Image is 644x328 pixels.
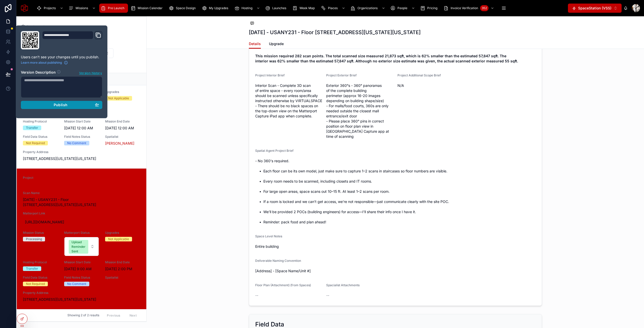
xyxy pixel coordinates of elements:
[33,3,568,14] div: scrollable content
[397,83,465,88] span: N/A
[26,126,38,130] div: Transfer
[23,119,58,124] span: Hosting Protocol
[71,240,85,254] div: Upload Reminder Sent
[67,4,98,13] a: Missions
[64,276,99,280] span: Field Notes Status
[21,54,102,60] p: Users can't see your changes until you publish.
[255,259,301,263] span: Deliverable Naming Convention
[105,90,140,94] span: Upgrades
[67,313,99,317] span: Showing 2 of 2 results
[105,119,140,124] span: Mission End Date
[23,297,140,302] span: [STREET_ADDRESS][US_STATE][US_STATE]
[23,182,134,187] a: MCS Enterprise - United Healthcare Group - ProHealth [US_STATE]
[79,70,102,75] span: Version history
[67,282,86,286] div: No Comment
[328,6,338,10] span: Places
[64,266,99,271] span: [DATE] 9:00 AM
[42,31,102,49] div: Domain and Custom Link
[105,141,134,146] a: [PERSON_NAME]
[21,101,102,109] button: Publish
[105,126,140,131] span: [DATE] 12:00 AM
[26,282,45,286] div: Not Required
[397,6,407,10] span: People
[357,6,378,10] span: Organizations
[255,73,285,77] span: Project Interior Brief
[25,220,138,225] span: [URL][DOMAIN_NAME]
[249,29,421,36] h1: [DATE] - USANY231 - Floor [STREET_ADDRESS][US_STATE][US_STATE]
[255,268,536,274] span: [Address] - [Space Name/Unit #]
[21,61,68,65] a: Learn more about publishing
[64,237,99,256] button: Select Button
[200,4,232,13] a: My Upgrades
[269,39,284,49] a: Upgrade
[23,211,140,215] span: Matterport Link
[64,126,99,131] span: [DATE] 12:00 AM
[299,6,315,10] span: Week Map
[21,70,56,75] h2: Version Description
[23,135,58,139] span: Field Data Status
[79,70,102,75] button: Version history
[255,244,536,249] span: Entire building
[23,191,140,195] span: Scan Name
[138,6,163,10] span: Mission Calendar
[176,6,196,10] span: Space Design
[389,4,418,13] a: People
[241,6,252,10] span: Hosting
[264,4,290,13] a: Launches
[578,6,611,11] span: SpaceStation (VSS)
[480,5,489,11] div: 352
[21,61,62,65] span: Learn more about publishing
[209,6,228,10] span: My Upgrades
[272,6,286,10] span: Launches
[291,4,318,13] a: Week Map
[326,73,357,77] span: Project Exterior Brief
[269,41,284,46] span: Upgrade
[67,141,86,145] div: No Comment
[442,4,497,13] a: Invoice Verification352
[249,41,261,46] span: Details
[23,197,140,207] span: [DATE] - USANY231 - Floor [STREET_ADDRESS][US_STATE][US_STATE]
[319,4,348,13] a: Places
[64,260,99,264] span: Mission Start Date
[451,6,478,10] span: Invoice Verification
[26,266,38,271] div: Transfer
[76,6,88,10] span: Missions
[233,4,263,13] a: Hosting
[427,6,437,10] span: Pricing
[17,168,146,309] a: ProjectMCS Enterprise - United Healthcare Group - ProHealth [US_STATE]Scan Name[DATE] - USANY231 ...
[397,73,441,77] span: Project Additional Scope Brief
[105,260,140,264] span: Mission End Date
[105,276,140,280] span: Spatialist
[20,4,28,12] img: App logo
[249,39,261,49] a: Details
[105,282,134,287] a: [PERSON_NAME]
[54,103,67,107] span: Publish
[326,83,393,139] span: Exterior 360°s - 360° panoramas of the complete building perimeter (approx 16-20 images depending...
[105,135,140,139] span: Spatialist
[44,6,56,10] span: Projects
[105,266,140,271] span: [DATE] 2:00 PM
[64,135,99,139] span: Field Notes Status
[35,4,66,13] a: Projects
[23,176,140,180] span: Project
[255,293,258,298] span: --
[23,231,58,235] span: Mission Status
[167,4,199,13] a: Space Design
[326,293,329,298] span: --
[105,231,140,235] span: Upgrades
[255,158,536,225] span: - No 360's required. • Each floor can be its own model, just make sure to capture 1–2 scans in st...
[255,83,322,119] span: Interior Scan - Complete 3D scan of entire space - every room/area should be scanned unless speci...
[23,291,140,295] span: Property Address
[108,6,124,10] span: Pre Launch
[23,150,140,154] span: Property Address
[23,260,58,264] span: Hosting Protocol
[326,283,360,287] span: Spacialist Attachments
[99,4,128,13] a: Pre Launch
[349,4,388,13] a: Organizations
[129,4,166,13] a: Mission Calendar
[26,141,45,145] div: Not Required
[64,119,99,124] span: Mission Start Date
[23,276,58,280] span: Field Data Status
